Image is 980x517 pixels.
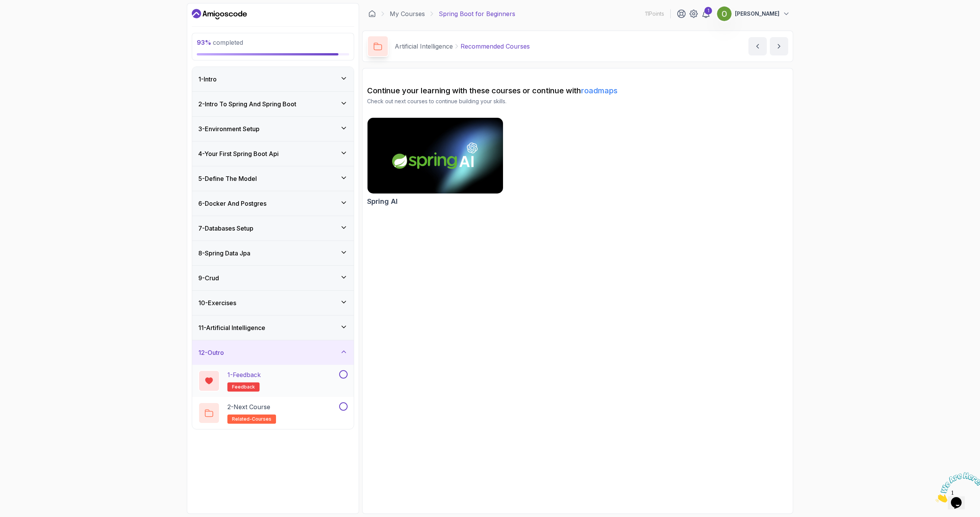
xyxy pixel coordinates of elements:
[232,416,271,422] span: related-courses
[933,469,980,506] iframe: chat widget
[192,241,354,265] button: 8-Spring Data Jpa
[770,37,788,55] button: next content
[197,39,243,46] span: completed
[390,9,425,18] a: My Courses
[192,340,354,365] button: 12-Outro
[198,224,253,233] h3: 7 - Databases Setup
[367,118,503,193] img: Spring AI card
[192,141,354,166] button: 4-Your First Spring Boot Api
[198,402,348,424] button: 2-Next Courserelated-courses
[198,298,236,307] h3: 10 - Exercises
[192,291,354,315] button: 10-Exercises
[198,124,260,133] h3: 3 - Environment Setup
[367,85,788,96] h2: Continue your learning with these courses or continue with
[197,39,211,46] span: 93 %
[704,7,712,15] div: 1
[198,149,279,158] h3: 4 - Your First Spring Boot Api
[198,323,265,332] h3: 11 - Artificial Intelligence
[192,191,354,216] button: 6-Docker And Postgres
[227,370,261,379] p: 1 - Feedback
[198,99,296,109] h3: 2 - Intro To Spring And Spring Boot
[3,3,51,33] img: Chat attention grabber
[198,370,348,392] button: 1-Feedbackfeedback
[192,117,354,141] button: 3-Environment Setup
[461,42,530,51] p: Recommended Courses
[748,37,767,55] button: previous content
[198,199,266,208] h3: 6 - Docker And Postgres
[645,10,664,18] p: 11 Points
[367,117,503,207] a: Spring AI cardSpring AI
[198,273,219,283] h3: 9 - Crud
[198,174,257,183] h3: 5 - Define The Model
[368,10,376,18] a: Dashboard
[192,266,354,290] button: 9-Crud
[701,9,710,18] a: 1
[192,166,354,191] button: 5-Define The Model
[198,249,250,258] h3: 8 - Spring Data Jpa
[192,315,354,340] button: 11-Artificial Intelligence
[192,216,354,241] button: 7-Databases Setup
[395,42,453,51] p: Artificial Intelligence
[717,6,790,21] button: user profile image[PERSON_NAME]
[192,92,354,116] button: 2-Intro To Spring And Spring Boot
[367,98,788,105] p: Check out next courses to continue building your skills.
[717,7,732,21] img: user profile image
[198,75,217,84] h3: 1 - Intro
[198,348,224,357] h3: 12 - Outro
[192,8,247,20] a: Dashboard
[439,9,515,18] p: Spring Boot for Beginners
[3,3,6,10] span: 1
[367,196,398,207] h2: Spring AI
[192,67,354,91] button: 1-Intro
[227,402,270,411] p: 2 - Next Course
[735,10,779,18] p: [PERSON_NAME]
[232,384,255,390] span: feedback
[581,86,617,95] a: roadmaps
